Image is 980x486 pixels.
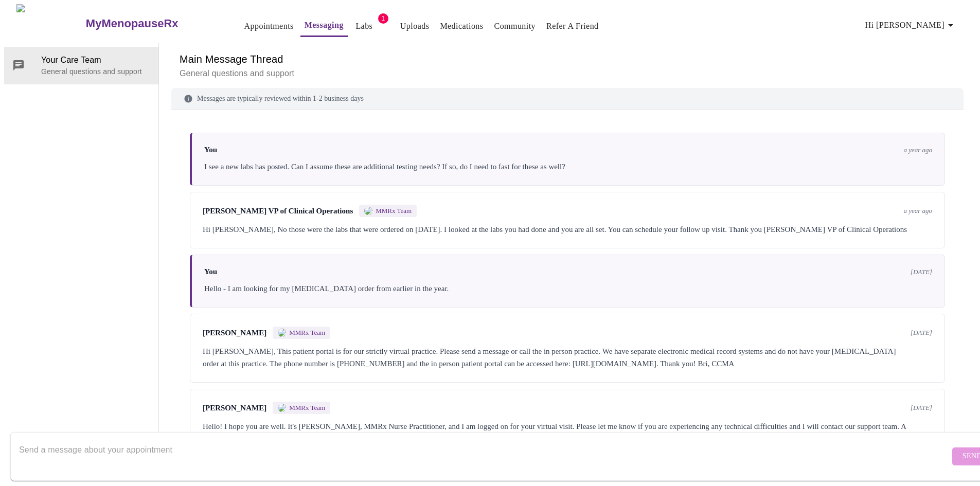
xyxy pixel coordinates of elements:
a: Appointments [244,19,294,33]
div: Hi [PERSON_NAME], This patient portal is for our strictly virtual practice. Please send a message... [203,345,932,370]
img: MMRX [364,207,372,215]
textarea: Send a message about your appointment [19,440,950,473]
button: Appointments [240,16,298,37]
span: You [204,146,217,154]
span: You [204,267,217,276]
button: Messaging [300,15,348,37]
button: Labs [348,16,381,37]
button: Refer a Friend [542,16,603,37]
img: MMRX [278,404,286,412]
span: [DATE] [911,268,932,276]
div: Messages are typically reviewed within 1-2 business days [171,88,964,110]
div: I see a new labs has posted. Can I assume these are additional testing needs? If so, do I need to... [204,160,932,173]
a: MyMenopauseRx [84,6,219,42]
span: MMRx Team [376,207,412,215]
span: [PERSON_NAME] [203,404,266,412]
span: a year ago [903,146,932,154]
a: Refer a Friend [546,19,599,33]
p: General questions and support [180,67,955,80]
h6: Main Message Thread [180,51,955,67]
img: MMRX [278,329,286,337]
span: [PERSON_NAME] VP of Clinical Operations [203,207,353,215]
a: Labs [355,19,372,33]
p: General questions and support [41,66,150,77]
div: Hello - I am looking for my [MEDICAL_DATA] order from earlier in the year. [204,282,932,295]
img: MyMenopauseRx Logo [16,4,84,43]
div: Hi [PERSON_NAME], No those were the labs that were ordered on [DATE]. I looked at the labs you ha... [203,223,932,236]
button: Medications [436,16,487,37]
a: Community [494,19,536,33]
div: Hello! I hope you are well. It's [PERSON_NAME], MMRx Nurse Practitioner, and I am logged on for y... [203,420,932,445]
span: a year ago [903,207,932,215]
span: Your Care Team [41,54,150,66]
span: Hi [PERSON_NAME] [865,18,957,32]
button: Hi [PERSON_NAME] [861,15,961,35]
span: 1 [378,13,388,24]
span: MMRx Team [289,329,325,337]
h3: MyMenopauseRx [86,17,179,30]
div: Your Care TeamGeneral questions and support [4,47,158,84]
span: MMRx Team [289,404,325,412]
span: [PERSON_NAME] [203,329,266,337]
a: Messaging [305,18,344,32]
button: Community [490,16,540,37]
a: Medications [440,19,483,33]
button: Uploads [396,16,434,37]
a: Uploads [400,19,430,33]
span: [DATE] [911,404,932,412]
span: [DATE] [911,329,932,337]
